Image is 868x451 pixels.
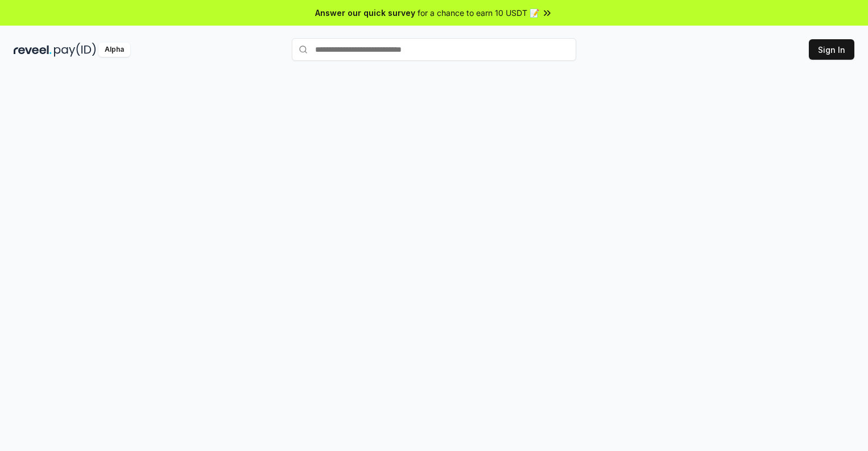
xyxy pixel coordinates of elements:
[315,7,415,19] span: Answer our quick survey
[98,43,130,57] div: Alpha
[809,39,854,60] button: Sign In
[418,7,539,19] span: for a chance to earn 10 USDT 📝
[54,43,96,57] img: pay_id
[14,43,52,57] img: reveel_dark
